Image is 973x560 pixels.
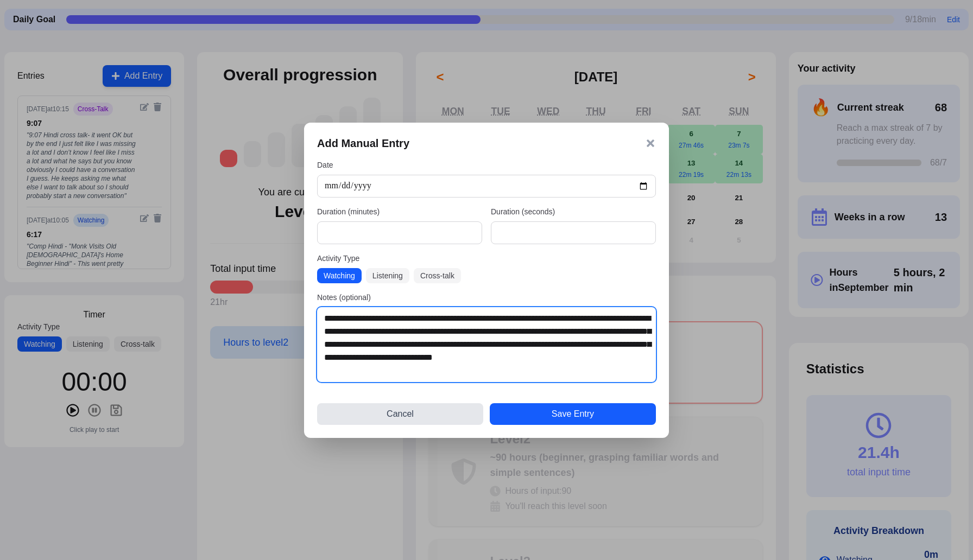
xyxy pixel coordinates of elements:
[317,403,483,425] button: Cancel
[317,160,656,170] label: Date
[317,136,409,151] h3: Add Manual Entry
[414,268,461,283] button: Cross-talk
[490,403,656,425] button: Save Entry
[317,292,656,303] label: Notes (optional)
[317,206,482,217] label: Duration (minutes)
[317,253,656,264] label: Activity Type
[491,206,656,217] label: Duration (seconds)
[366,268,409,283] button: Listening
[317,268,362,283] button: Watching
